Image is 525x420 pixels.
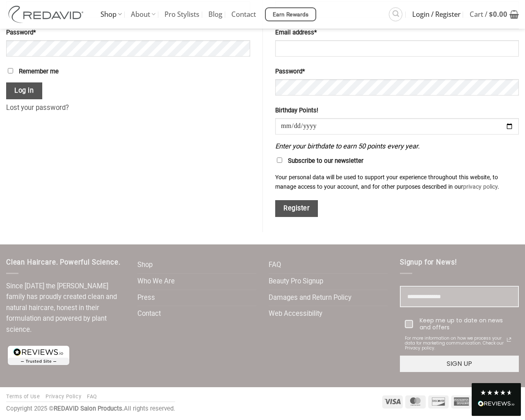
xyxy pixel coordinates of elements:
[6,258,120,266] span: Clean Haircare. Powerful Science.
[478,401,515,406] img: REVIEWS.io
[275,28,519,38] label: Email address
[6,281,125,336] p: Since [DATE] the [PERSON_NAME] family has proudly created clean and natural haircare, honest in t...
[275,200,318,217] button: Register
[288,157,363,164] span: Subscribe to our newsletter
[269,257,281,273] a: FAQ
[389,7,402,21] a: Search
[6,28,250,38] label: Password
[472,383,521,416] div: Read All Reviews
[463,183,498,190] a: privacy policy
[265,7,316,21] a: Earn Rewards
[400,286,519,308] input: Email field
[54,405,124,412] strong: REDAVID Salon Products.
[489,9,507,19] bdi: 0.00
[46,393,81,399] a: Privacy Policy
[504,335,514,345] a: Read our Privacy Policy
[6,82,42,99] button: Log in
[6,404,175,414] div: Copyright 2025 © All rights reserved.
[400,258,457,266] span: Signup for News!
[405,336,504,351] span: For more information on how we process your data for marketing communication. Check our Privacy p...
[6,344,71,367] img: reviews-trust-logo-1.png
[19,68,59,75] span: Remember me
[275,173,519,191] p: Your personal data will be used to support your experience throughout this website, to manage acc...
[420,317,514,331] div: Keep me up to date on news and offers
[478,399,515,410] div: Read All Reviews
[269,290,352,306] a: Damages and Return Policy
[275,67,519,77] label: Password
[412,4,461,25] span: Login / Register
[137,306,161,322] a: Contact
[480,389,513,396] div: 4.8 Stars
[6,104,69,112] a: Lost your password?
[277,157,282,163] input: Subscribe to our newsletter
[137,290,155,306] a: Press
[381,394,519,409] div: Payment icons
[470,4,507,25] span: Cart /
[504,335,514,345] svg: link icon
[269,306,322,322] a: Web Accessibility
[400,356,519,372] button: SIGN UP
[269,274,323,290] a: Beauty Pro Signup
[275,142,420,150] em: Enter your birthdate to earn 50 points every year.
[137,257,153,273] a: Shop
[273,10,309,19] span: Earn Rewards
[6,6,88,23] img: REDAVID Salon Products | United States
[6,393,40,399] a: Terms of Use
[275,106,519,116] label: Birthday Points!
[8,68,13,73] input: Remember me
[489,9,493,19] span: $
[87,393,97,399] a: FAQ
[137,274,175,290] a: Who We Are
